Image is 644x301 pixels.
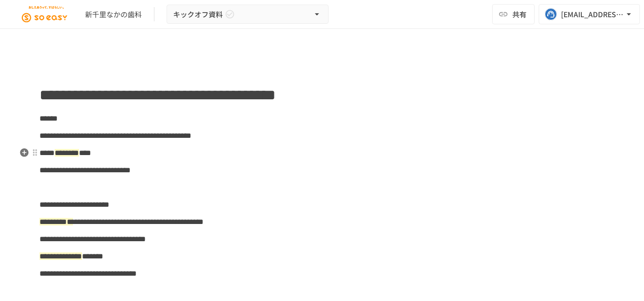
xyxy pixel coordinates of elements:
div: 新千里なかの歯科 [85,9,142,20]
button: 共有 [492,4,535,24]
span: キックオフ資料 [173,8,223,21]
img: JEGjsIKIkXC9kHzRN7titGGb0UF19Vi83cQ0mCQ5DuX [12,6,77,22]
button: [EMAIL_ADDRESS][DOMAIN_NAME] [539,4,640,24]
div: [EMAIL_ADDRESS][DOMAIN_NAME] [561,8,624,21]
span: 共有 [512,9,527,20]
button: キックオフ資料 [167,5,329,24]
